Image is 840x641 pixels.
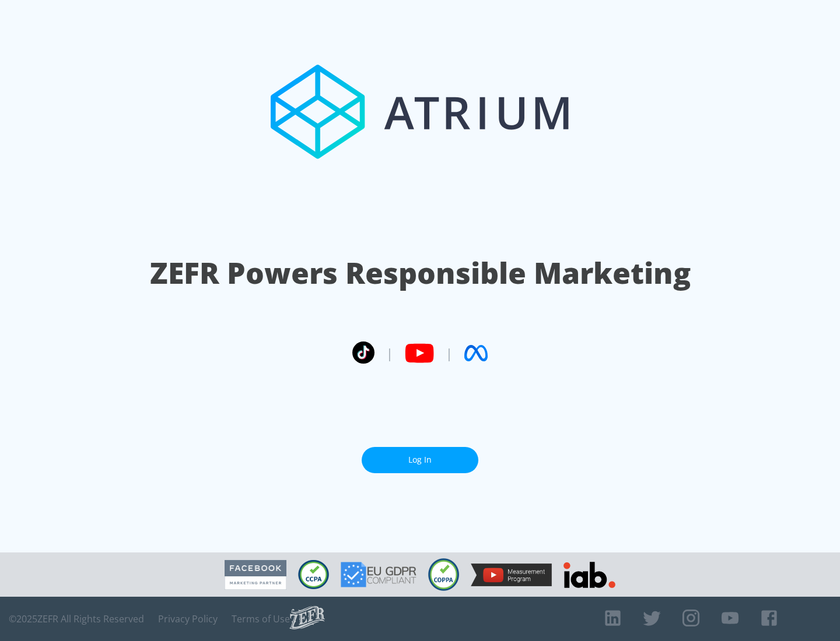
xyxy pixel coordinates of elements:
span: | [386,344,393,362]
span: © 2025 ZEFR All Rights Reserved [9,613,144,625]
img: IAB [563,562,615,588]
h1: ZEFR Powers Responsible Marketing [150,253,691,293]
a: Privacy Policy [158,613,218,625]
img: YouTube Measurement Program [471,563,552,586]
span: | [446,344,453,362]
a: Log In [362,447,478,473]
a: Terms of Use [232,613,290,625]
img: GDPR Compliant [341,562,416,587]
img: Facebook Marketing Partner [225,560,286,590]
img: CCPA Compliant [298,560,329,589]
img: COPPA Compliant [428,558,459,591]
